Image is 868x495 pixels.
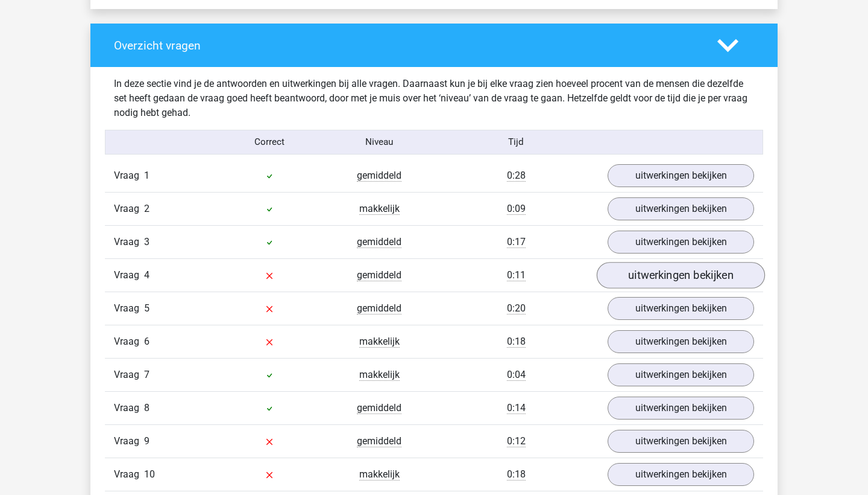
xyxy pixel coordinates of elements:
[507,369,526,381] span: 0:04
[597,262,765,289] a: uitwerkingen bekijken
[144,369,149,380] span: 7
[144,336,149,347] span: 6
[144,302,149,314] span: 5
[608,430,754,453] a: uitwerkingen bekijken
[359,369,400,381] span: makkelijk
[114,39,699,53] h4: Overzicht vragen
[215,135,325,149] div: Correct
[507,170,526,182] span: 0:28
[144,203,149,214] span: 2
[608,363,754,386] a: uitwerkingen bekijken
[144,468,155,480] span: 10
[608,197,754,220] a: uitwerkingen bekijken
[114,401,144,415] span: Vraag
[357,435,401,447] span: gemiddeld
[507,435,526,447] span: 0:12
[357,302,401,315] span: gemiddeld
[357,236,401,248] span: gemiddeld
[507,468,526,481] span: 0:18
[507,336,526,348] span: 0:18
[114,202,144,216] span: Vraag
[359,203,400,215] span: makkelijk
[507,269,526,281] span: 0:11
[114,301,144,316] span: Vraag
[507,203,526,215] span: 0:09
[114,268,144,283] span: Vraag
[359,468,400,481] span: makkelijk
[608,330,754,353] a: uitwerkingen bekijken
[144,269,149,281] span: 4
[357,269,401,281] span: gemiddeld
[144,170,149,181] span: 1
[114,434,144,449] span: Vraag
[359,336,400,348] span: makkelijk
[608,297,754,320] a: uitwerkingen bekijken
[507,302,526,315] span: 0:20
[114,168,144,183] span: Vraag
[144,236,149,247] span: 3
[144,435,149,447] span: 9
[324,135,434,149] div: Niveau
[608,231,754,254] a: uitwerkingen bekijken
[144,402,149,414] span: 8
[608,463,754,486] a: uitwerkingen bekijken
[608,164,754,187] a: uitwerkingen bekijken
[357,170,401,182] span: gemiddeld
[507,236,526,248] span: 0:17
[114,467,144,482] span: Vraag
[434,135,599,149] div: Tijd
[507,402,526,414] span: 0:14
[105,77,763,120] div: In deze sectie vind je de antwoorden en uitwerkingen bij alle vragen. Daarnaast kun je bij elke v...
[114,235,144,249] span: Vraag
[114,368,144,382] span: Vraag
[357,402,401,414] span: gemiddeld
[608,397,754,420] a: uitwerkingen bekijken
[114,334,144,349] span: Vraag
